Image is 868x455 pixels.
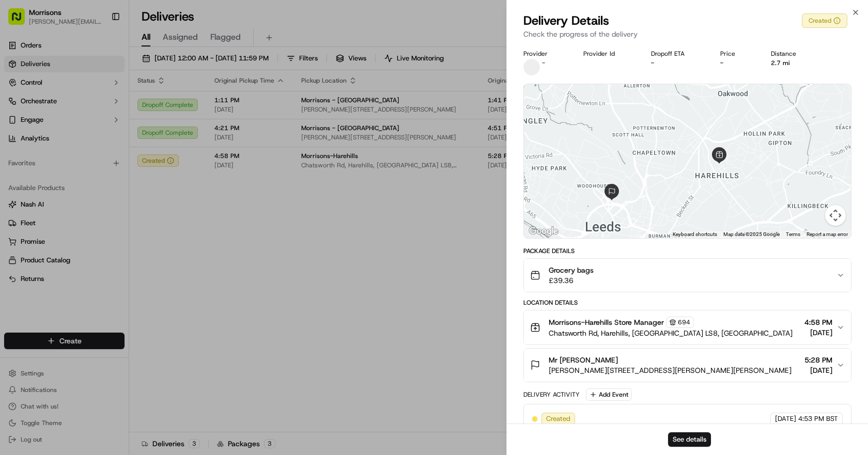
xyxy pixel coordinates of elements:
a: Report a map error [807,231,848,237]
span: 694 [678,318,690,326]
span: Mr [PERSON_NAME] [549,355,618,365]
div: Start new chat [35,99,169,109]
span: 4:58 PM [804,317,832,327]
div: 📗 [10,151,19,159]
span: Morrisons-Harehills Store Manager [549,317,664,327]
div: Delivery Activity [523,390,580,399]
div: Distance [771,50,815,58]
span: Knowledge Base [21,150,79,160]
div: We're available if you need us! [35,109,131,117]
a: Terms (opens in new tab) [786,231,800,237]
div: 2.7 mi [771,59,815,67]
span: Created [546,414,570,423]
span: [PERSON_NAME][STREET_ADDRESS][PERSON_NAME][PERSON_NAME] [549,365,792,375]
div: - [720,59,754,67]
a: Open this area in Google Maps (opens a new window) [526,225,561,238]
button: Morrisons-Harehills Store Manager694Chatsworth Rd, Harehills, [GEOGRAPHIC_DATA] LS8, [GEOGRAPHIC_... [524,310,851,344]
span: [DATE] [804,327,832,338]
span: - [542,59,545,67]
button: Grocery bags£39.36 [524,259,851,292]
div: Price [720,50,754,58]
span: Grocery bags [549,265,594,275]
div: Provider [523,50,567,58]
div: Location Details [523,299,851,307]
button: Keyboard shortcuts [673,231,717,238]
span: 4:53 PM BST [798,414,838,423]
span: 5:28 PM [804,355,832,365]
span: [DATE] [804,365,832,375]
div: Provider Id [583,50,634,58]
span: Pylon [103,175,125,183]
div: 💻 [87,151,96,159]
span: [DATE] [775,414,796,423]
button: Map camera controls [825,205,846,226]
button: See details [668,432,711,447]
img: Nash [10,10,31,31]
p: Welcome 👋 [10,41,188,58]
button: Mr [PERSON_NAME][PERSON_NAME][STREET_ADDRESS][PERSON_NAME][PERSON_NAME]5:28 PM[DATE] [524,349,851,382]
a: 💻API Documentation [83,146,170,164]
span: Map data ©2025 Google [723,231,780,237]
div: - [651,59,704,67]
input: Got a question? Start typing here... [27,67,186,77]
button: Add Event [586,388,632,401]
button: Created [802,13,847,28]
img: 1736555255976-a54dd68f-1ca7-489b-9aae-adbdc363a1c4 [10,99,29,117]
span: £39.36 [549,275,594,286]
a: 📗Knowledge Base [6,146,83,164]
div: Dropoff ETA [651,50,704,58]
p: Check the progress of the delivery [523,29,851,39]
img: Google [526,225,561,238]
a: Powered byPylon [73,175,125,183]
span: Chatsworth Rd, Harehills, [GEOGRAPHIC_DATA] LS8, [GEOGRAPHIC_DATA] [549,328,793,338]
span: Delivery Details [523,12,609,29]
button: Start new chat [176,102,188,114]
div: Package Details [523,247,851,255]
span: API Documentation [98,150,166,160]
